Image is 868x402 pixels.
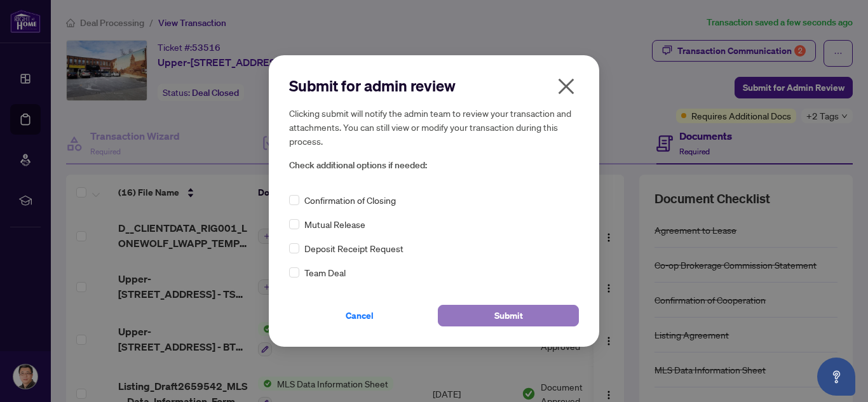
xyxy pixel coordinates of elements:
[289,106,579,148] h5: Clicking submit will notify the admin team to review your transaction and attachments. You can st...
[304,193,396,207] span: Confirmation of Closing
[438,305,579,326] button: Submit
[304,241,403,255] span: Deposit Receipt Request
[817,358,855,396] button: Open asap
[494,305,523,326] span: Submit
[289,305,430,326] button: Cancel
[346,305,374,326] span: Cancel
[289,158,579,173] span: Check additional options if needed:
[304,217,365,231] span: Mutual Release
[556,76,576,97] span: close
[304,265,346,279] span: Team Deal
[289,76,579,96] h2: Submit for admin review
